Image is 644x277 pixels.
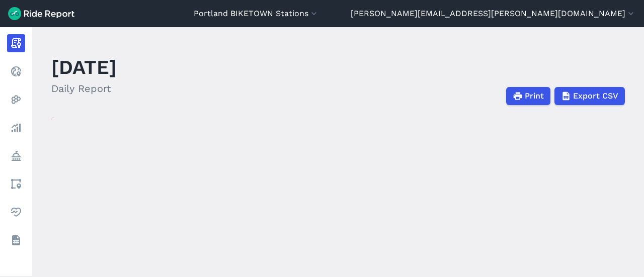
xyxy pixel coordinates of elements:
a: Policy [7,147,25,165]
h2: Daily Report [51,81,117,96]
button: [PERSON_NAME][EMAIL_ADDRESS][PERSON_NAME][DOMAIN_NAME] [351,8,636,20]
a: Areas [7,175,25,193]
span: Export CSV [573,90,618,102]
a: Realtime [7,62,25,80]
a: Report [7,34,25,52]
a: Analyze [7,119,25,137]
a: Heatmaps [7,90,25,109]
button: Export CSV [554,87,625,105]
h1: [DATE] [51,53,117,81]
span: Print [525,90,544,102]
a: Health [7,203,25,221]
a: Datasets [7,231,25,249]
button: Portland BIKETOWN Stations [194,8,319,20]
button: Print [506,87,550,105]
img: Ride Report [8,7,74,20]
